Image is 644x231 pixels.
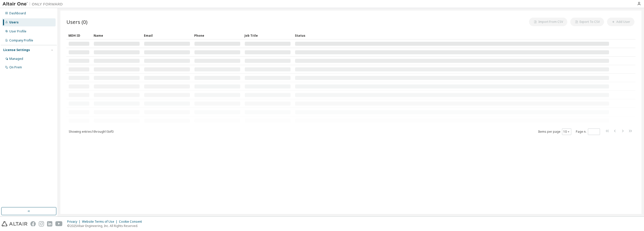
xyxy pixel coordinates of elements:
[82,220,119,224] div: Website Terms of Use
[9,11,26,15] div: Dashboard
[69,129,113,134] span: Showing entries 1 through 10 of 0
[39,221,44,226] img: instagram.svg
[47,221,52,226] img: linkedin.svg
[194,31,240,39] div: Phone
[9,38,33,42] div: Company Profile
[30,221,36,226] img: facebook.svg
[94,31,140,39] div: Name
[9,65,22,69] div: On Prem
[563,130,570,134] button: 10
[3,48,30,52] div: License Settings
[529,18,567,26] button: Import From CSV
[144,31,190,39] div: Email
[55,221,63,226] img: youtube.svg
[607,18,634,26] button: Add User
[295,31,609,39] div: Status
[66,18,88,25] span: Users (0)
[9,29,26,33] div: User Profile
[67,224,145,228] p: © 2025 Altair Engineering, Inc. All Rights Reserved.
[67,220,82,224] div: Privacy
[9,57,23,61] div: Managed
[538,128,571,135] span: Items per page
[576,128,600,135] span: Page n.
[68,31,90,39] div: MDH ID
[2,221,27,226] img: altair_logo.svg
[119,220,145,224] div: Cookie Consent
[3,2,65,7] img: Altair One
[570,18,604,26] button: Export To CSV
[245,31,291,39] div: Job Title
[9,20,19,24] div: Users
